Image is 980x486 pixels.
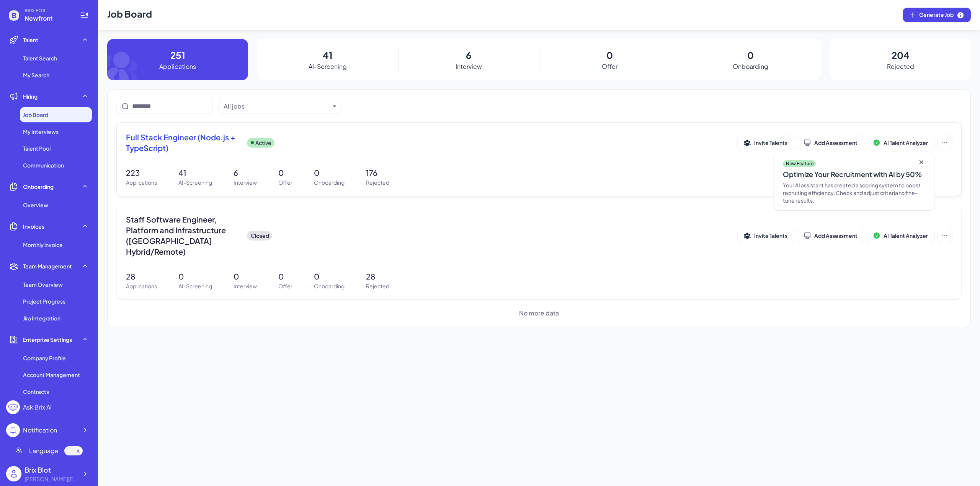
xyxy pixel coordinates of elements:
[178,179,212,187] p: AI-Screening
[867,228,934,243] button: AI Talent Analyzer
[278,271,292,282] p: 0
[314,271,345,282] p: 0
[159,62,196,71] p: Applications
[887,62,914,71] p: Rejected
[366,167,389,179] p: 176
[24,8,70,14] span: BRIX FOR
[126,282,157,290] p: Applications
[867,135,934,150] button: AI Talent Analyzer
[278,167,292,179] p: 0
[23,128,59,135] span: My Interviews
[23,262,72,270] span: Team Management
[366,282,389,290] p: Rejected
[366,271,389,282] p: 28
[23,161,64,169] span: Communication
[23,36,38,44] span: Talent
[23,426,57,435] div: Notification
[884,139,928,146] span: AI Talent Analyzer
[23,336,72,343] span: Enterprise Settings
[29,446,59,455] span: Language
[23,281,63,288] span: Team Overview
[6,466,21,481] img: user_logo.png
[24,465,78,475] div: Brix Blot
[797,228,864,243] button: Add Assessment
[738,135,794,150] button: Invite Talents
[23,93,38,100] span: Hiring
[314,167,345,179] p: 0
[24,14,70,23] span: Newfront
[309,62,347,71] p: AI-Screening
[23,201,48,209] span: Overview
[23,145,51,152] span: Talent Pool
[783,169,925,180] div: Optimize Your Recruitment with AI by 50%
[754,139,787,146] span: Invite Talents
[126,271,157,282] p: 28
[126,214,241,257] span: Staff Software Engineer, Platform and Infrastructure ([GEOGRAPHIC_DATA] Hybrid/Remote)
[747,48,754,62] p: 0
[919,11,964,19] span: Generate Job
[234,271,257,282] p: 0
[23,403,52,412] div: Ask Brix AI
[797,135,864,150] button: Add Assessment
[314,282,345,290] p: Onboarding
[884,232,928,239] span: AI Talent Analyzer
[126,179,157,187] p: Applications
[178,271,212,282] p: 0
[278,179,292,187] p: Offer
[23,297,65,305] span: Project Progress
[234,179,257,187] p: Interview
[126,167,157,179] p: 223
[738,228,794,243] button: Invite Talents
[178,282,212,290] p: AI-Screening
[366,179,389,187] p: Rejected
[23,183,54,190] span: Onboarding
[804,232,857,239] div: Add Assessment
[314,179,345,187] p: Onboarding
[23,71,49,79] span: My Search
[606,48,613,62] p: 0
[602,62,617,71] p: Offer
[23,111,48,119] span: Job Board
[170,48,185,62] p: 251
[24,475,78,483] div: blake@joinbrix.com
[23,314,60,322] span: Jira Integration
[903,8,971,22] button: Generate Job
[224,102,330,111] button: All jobs
[786,161,813,167] p: New Feature
[804,139,857,146] div: Add Assessment
[456,62,482,71] p: Interview
[466,48,471,62] p: 6
[234,282,257,290] p: Interview
[23,241,63,249] span: Monthly invoice
[23,223,44,230] span: Invoices
[323,48,333,62] p: 41
[519,309,559,318] span: No more data
[754,232,787,239] span: Invite Talents
[255,139,271,147] p: Active
[278,282,292,290] p: Offer
[23,388,49,395] span: Contracts
[224,102,245,111] div: All jobs
[126,132,241,153] span: Full Stack Engineer (Node.js + TypeScript)
[892,48,910,62] p: 204
[23,371,80,379] span: Account Management
[783,181,925,204] div: Your AI assistant has created a scoring system to boost recruiting efficiency. Check and adjust c...
[251,232,269,240] p: Closed
[23,54,57,62] span: Talent Search
[178,167,212,179] p: 41
[733,62,768,71] p: Onboarding
[23,354,66,362] span: Company Profile
[234,167,257,179] p: 6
